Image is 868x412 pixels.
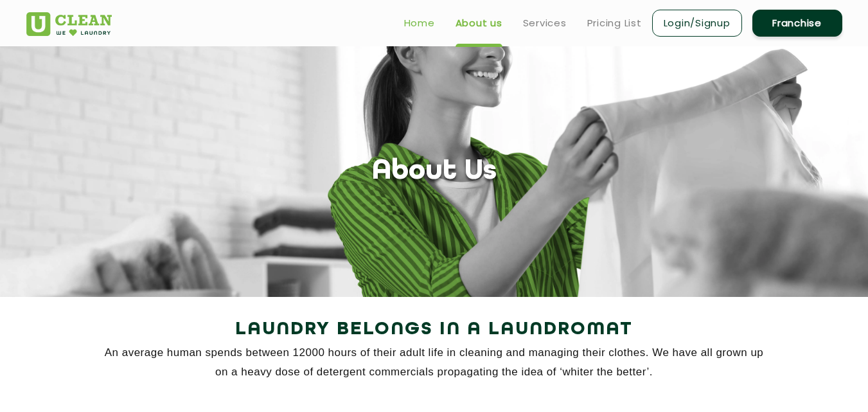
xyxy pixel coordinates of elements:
[652,10,742,37] a: Login/Signup
[372,156,497,188] h1: About Us
[587,15,642,31] a: Pricing List
[26,12,112,36] img: UClean Laundry and Dry Cleaning
[26,343,842,382] p: An average human spends between 12000 hours of their adult life in cleaning and managing their cl...
[456,15,502,31] a: About us
[404,15,435,31] a: Home
[752,10,842,37] a: Franchise
[523,15,567,31] a: Services
[26,314,842,345] h2: Laundry Belongs in a Laundromat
